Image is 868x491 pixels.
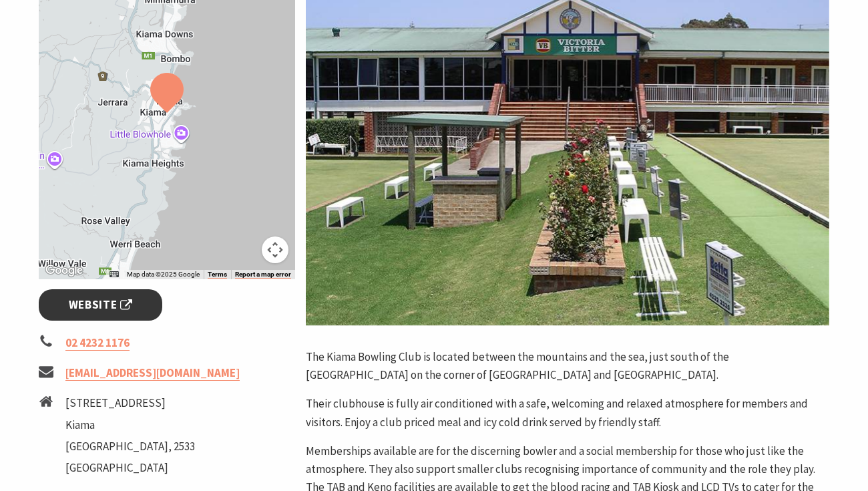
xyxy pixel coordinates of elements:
[306,395,829,431] p: Their clubhouse is fully air conditioned with a safe, welcoming and relaxed atmosphere for member...
[306,348,829,384] p: The Kiama Bowling Club is located between the mountains and the sea, just south of the [GEOGRAPHI...
[235,271,291,279] a: Report a map error
[42,262,86,279] img: Google
[262,236,288,263] button: Map camera controls
[127,271,200,278] span: Map data ©2025 Google
[65,438,195,456] li: [GEOGRAPHIC_DATA], 2533
[65,394,195,412] li: [STREET_ADDRESS]
[65,335,130,351] a: 02 4232 1176
[39,289,162,321] a: Website
[208,271,227,279] a: Terms (opens in new tab)
[65,365,240,381] a: [EMAIL_ADDRESS][DOMAIN_NAME]
[42,262,86,279] a: Open this area in Google Maps (opens a new window)
[65,459,195,477] li: [GEOGRAPHIC_DATA]
[65,416,195,434] li: Kiama
[69,296,133,314] span: Website
[110,270,119,279] button: Keyboard shortcuts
